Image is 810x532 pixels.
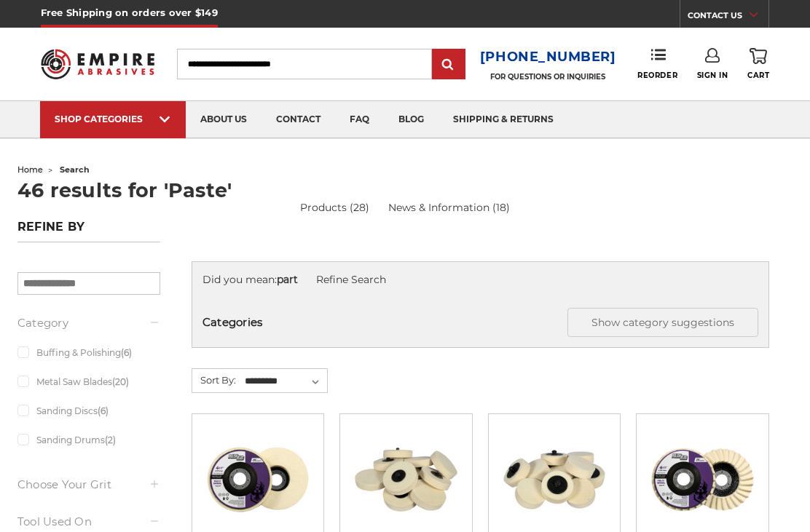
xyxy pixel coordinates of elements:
[17,180,793,200] h1: 46 results for 'Paste'
[186,101,262,138] a: about us
[747,71,769,80] span: Cart
[480,47,616,68] a: [PHONE_NUMBER]
[697,71,728,80] span: Sign In
[192,369,236,391] label: Sort By:
[262,101,335,138] a: contact
[202,308,758,337] h5: Categories
[439,101,568,138] a: shipping & returns
[335,101,384,138] a: faq
[747,48,769,80] a: Cart
[480,72,616,82] p: FOR QUESTIONS OR INQUIRIES
[637,48,677,79] a: Reorder
[388,200,510,215] a: News & Information (18)
[202,272,758,287] div: Did you mean:
[243,370,327,392] select: Sort By:
[17,314,160,332] h5: Category
[17,220,160,242] h5: Refine by
[41,41,154,86] img: Empire Abrasives
[17,164,43,175] a: home
[688,7,768,28] a: CONTACT US
[434,50,463,79] input: Submit
[567,308,758,337] button: Show category suggestions
[60,164,90,175] span: search
[277,273,298,286] strong: part
[384,101,439,138] a: blog
[300,201,369,214] a: Products (28)
[316,273,386,286] a: Refine Search
[55,114,171,124] div: SHOP CATEGORIES
[637,71,677,80] span: Reorder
